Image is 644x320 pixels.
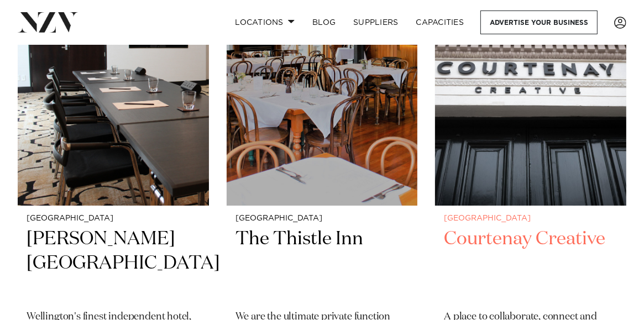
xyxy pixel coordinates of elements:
small: [GEOGRAPHIC_DATA] [444,214,617,223]
small: [GEOGRAPHIC_DATA] [27,214,200,223]
a: Advertise your business [480,11,598,34]
a: SUPPLIERS [344,11,407,34]
a: Capacities [407,11,473,34]
a: Locations [226,11,303,34]
small: [GEOGRAPHIC_DATA] [235,214,409,223]
a: BLOG [303,11,344,34]
img: nzv-logo.png [18,12,78,32]
h2: Courtenay Creative [444,227,617,301]
h2: The Thistle Inn [235,227,409,301]
h2: [PERSON_NAME][GEOGRAPHIC_DATA] [27,227,200,301]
